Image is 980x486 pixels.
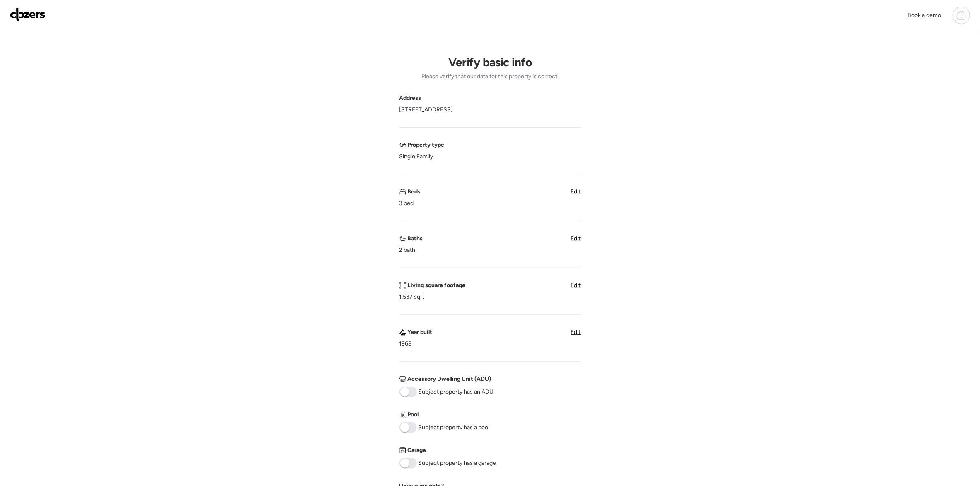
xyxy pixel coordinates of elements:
span: 1,537 sqft [399,293,425,301]
span: Living square footage [408,281,466,290]
span: Edit [571,282,581,289]
span: Edit [571,235,581,242]
span: 3 bed [399,199,414,208]
span: Please verify that our data for this property is correct. [421,73,559,81]
span: 1968 [399,340,412,348]
h1: Verify basic info [448,55,532,69]
span: Baths [408,235,423,243]
span: Subject property has a pool [419,423,490,432]
img: Logo [10,8,46,21]
span: Garage [408,446,426,455]
span: [STREET_ADDRESS] [399,106,453,114]
span: 2 bath [399,246,416,254]
span: Book a demo [907,12,941,19]
span: Property type [408,141,445,149]
span: Edit [571,329,581,336]
span: Address [399,94,421,102]
span: Pool [408,411,419,419]
span: Subject property has a garage [419,459,496,467]
span: Beds [408,188,421,196]
span: Single Family [399,152,433,161]
span: Year built [408,328,433,336]
span: Accessory Dwelling Unit (ADU) [408,375,491,383]
span: Subject property has an ADU [419,388,494,396]
span: Edit [571,188,581,195]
